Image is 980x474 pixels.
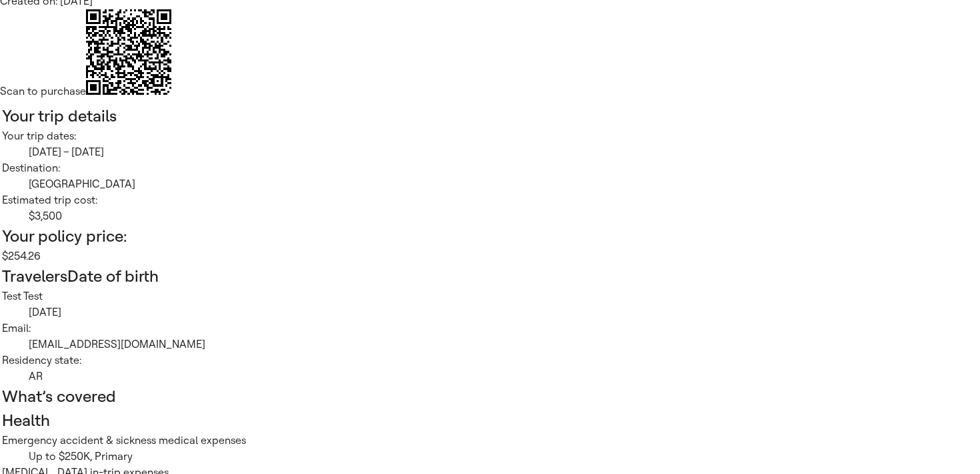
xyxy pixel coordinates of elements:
[2,224,978,248] h2: Your policy price:
[2,288,978,304] dt: Test Test
[29,208,978,224] dd: $3,500
[29,449,978,465] dd: Up to $250K, Primary
[29,336,978,352] dd: [EMAIL_ADDRESS][DOMAIN_NAME]
[2,250,8,262] span: $
[2,104,978,128] h2: Your trip details
[2,248,978,264] div: 254
[26,250,41,262] span: . 26
[29,304,978,320] dd: [DATE]
[2,160,978,176] dt: Destination:
[2,264,978,288] h2: Travelers
[2,128,978,144] dt: Your trip dates:
[2,192,978,208] dt: Estimated trip cost:
[29,369,978,385] dd: AR
[2,433,978,449] dt: Emergency accident & sickness medical expenses
[2,385,978,409] h2: What’s covered
[29,144,978,160] dd: [DATE] – [DATE]
[2,352,978,369] dt: Residency state:
[67,267,159,286] span: Date of birth
[2,320,978,336] dt: Email:
[2,409,978,433] h2: Health
[29,176,978,192] dd: [GEOGRAPHIC_DATA]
